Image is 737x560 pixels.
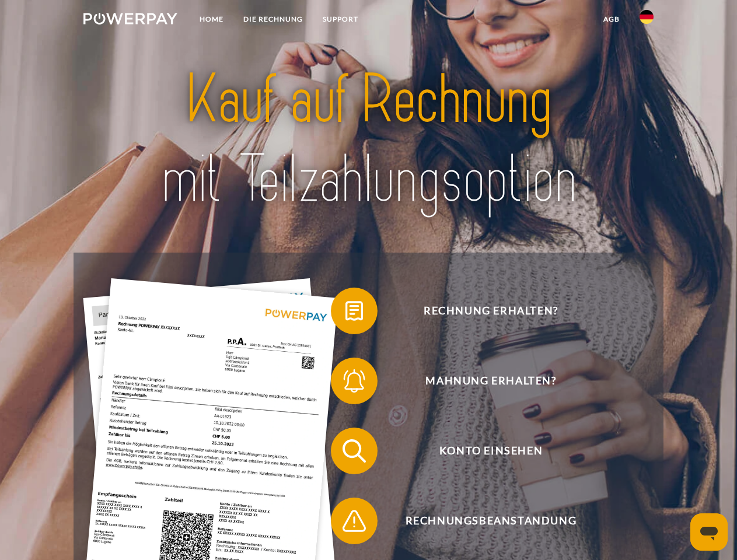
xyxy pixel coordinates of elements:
img: qb_warning.svg [340,506,369,535]
img: qb_bill.svg [340,296,369,325]
span: Mahnung erhalten? [348,358,634,404]
span: Rechnungsbeanstandung [348,498,634,544]
img: qb_search.svg [340,436,369,466]
span: Konto einsehen [348,428,634,474]
img: qb_bell.svg [340,366,369,395]
span: Rechnung erhalten? [348,288,634,334]
button: Konto einsehen [331,428,634,474]
a: DIE RECHNUNG [233,9,313,30]
img: logo-powerpay-white.svg [83,13,177,24]
button: Rechnung erhalten? [331,288,634,334]
a: agb [593,9,630,30]
button: Mahnung erhalten? [331,358,634,404]
img: de [640,10,654,24]
a: SUPPORT [313,9,368,30]
button: Rechnungsbeanstandung [331,498,634,544]
img: title-powerpay_de.svg [111,56,626,223]
iframe: Schaltfläche zum Öffnen des Messaging-Fensters [690,513,728,551]
a: Home [190,9,233,30]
